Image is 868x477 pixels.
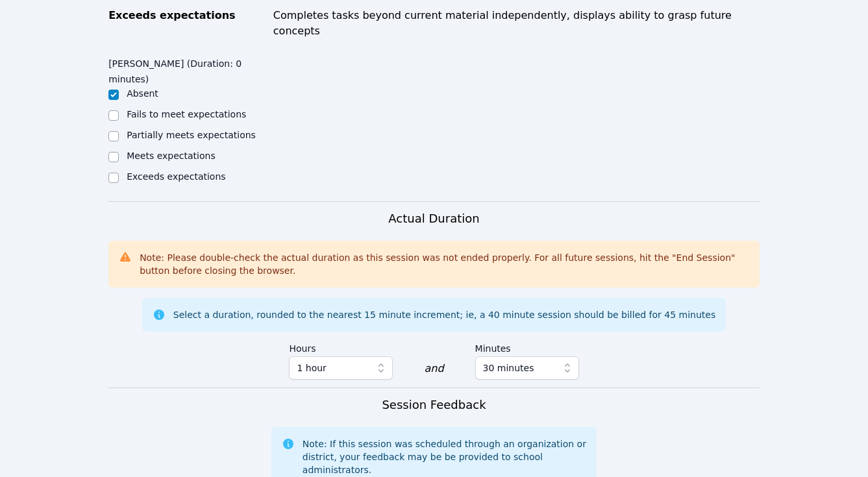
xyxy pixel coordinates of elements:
[483,360,534,376] span: 30 minutes
[140,251,749,277] div: Note: Please double-check the actual duration as this session was not ended properly. For all fut...
[475,356,579,380] button: 30 minutes
[127,130,256,140] label: Partially meets expectations
[108,8,266,39] div: Exceeds expectations
[273,8,760,39] div: Completes tasks beyond current material independently, displays ability to grasp future concepts
[289,356,393,380] button: 1 hour
[127,171,225,182] label: Exceeds expectations
[127,88,158,99] label: Absent
[173,308,715,321] div: Select a duration, rounded to the nearest 15 minute increment; ie, a 40 minute session should be ...
[289,337,393,356] label: Hours
[424,361,443,376] div: and
[303,437,586,476] div: Note: If this session was scheduled through an organization or district, your feedback may be be ...
[297,360,326,376] span: 1 hour
[388,210,479,228] h3: Actual Duration
[127,151,216,161] label: Meets expectations
[382,396,486,414] h3: Session Feedback
[127,109,246,119] label: Fails to meet expectations
[475,337,579,356] label: Minutes
[108,52,271,87] legend: [PERSON_NAME] (Duration: 0 minutes)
